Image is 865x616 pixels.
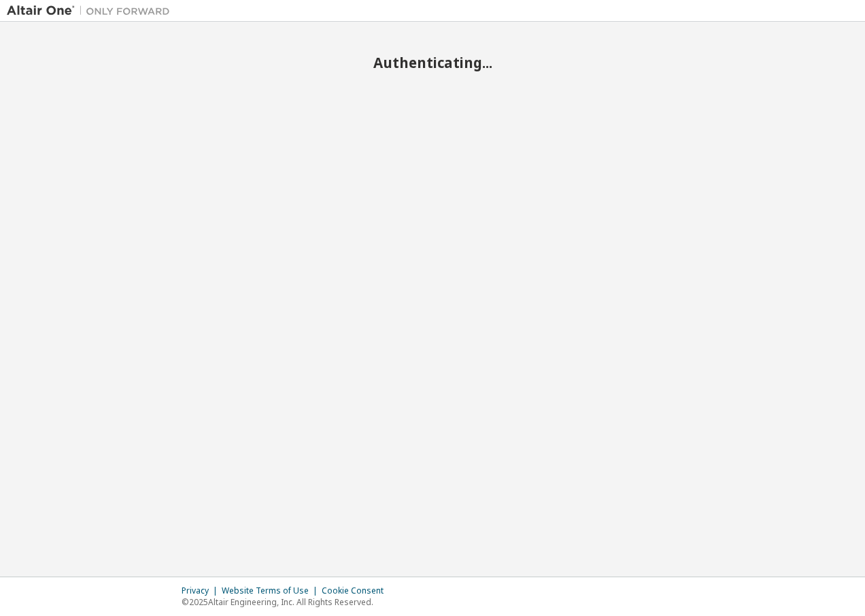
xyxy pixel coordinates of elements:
h2: Authenticating... [7,54,858,71]
div: Website Terms of Use [222,585,322,596]
p: © 2025 Altair Engineering, Inc. All Rights Reserved. [182,596,392,608]
div: Cookie Consent [322,585,392,596]
img: Altair One [7,4,177,18]
div: Privacy [182,585,222,596]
